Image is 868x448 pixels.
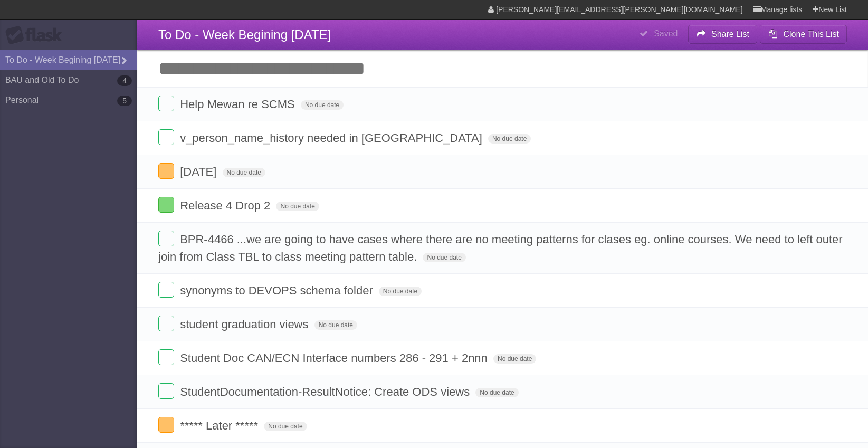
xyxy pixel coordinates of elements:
span: No due date [223,168,265,177]
span: No due date [488,134,531,144]
label: Done [158,282,174,298]
label: Done [158,197,174,213]
b: 4 [117,75,132,86]
label: Done [158,383,174,399]
span: No due date [314,320,357,330]
span: student graduation views [180,318,311,331]
span: StudentDocumentation-ResultNotice: Create ODS views [180,385,472,398]
span: [DATE] [180,165,219,178]
label: Done [158,349,174,365]
label: Done [158,96,174,111]
span: v_person_name_history needed in [GEOGRAPHIC_DATA] [180,131,485,145]
span: No due date [276,202,319,211]
span: Student Doc CAN/ECN Interface numbers 286 - 291 + 2nnn [180,351,490,365]
span: synonyms to DEVOPS schema folder [180,284,376,297]
span: No due date [264,422,307,431]
label: Done [158,231,174,246]
span: Help Mewan re SCMS [180,98,298,111]
span: To Do - Week Begining [DATE] [158,27,331,42]
span: No due date [379,287,422,296]
label: Done [158,163,174,179]
b: Share List [711,30,749,39]
span: No due date [493,354,536,364]
span: No due date [423,253,465,262]
div: Flask [5,26,69,45]
b: Saved [654,29,678,38]
label: Done [158,316,174,331]
span: Release 4 Drop 2 [180,199,273,212]
span: BPR-4466 ...we are going to have cases where there are no meeting patterns for clases eg. online ... [158,233,843,263]
b: Clone This List [783,30,839,39]
span: No due date [301,100,344,110]
label: Done [158,417,174,433]
button: Share List [688,25,758,44]
b: 5 [117,96,132,106]
button: Clone This List [760,25,847,44]
span: No due date [475,388,518,397]
label: Done [158,129,174,145]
